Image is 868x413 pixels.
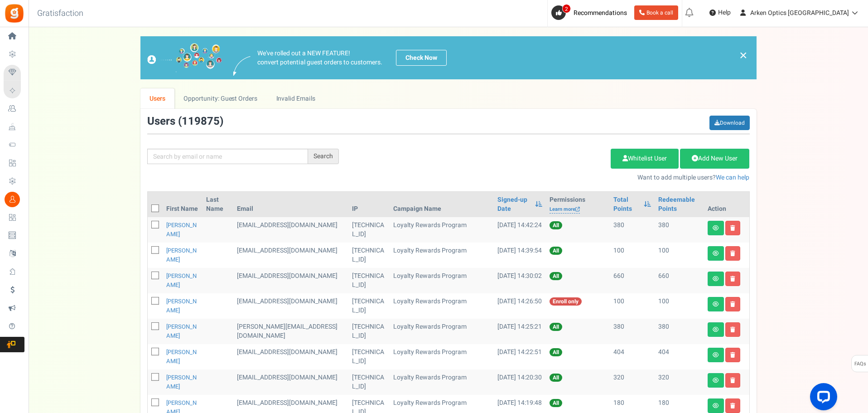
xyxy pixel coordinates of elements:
[27,5,93,23] h3: Gratisfaction
[730,327,735,332] i: Delete user
[396,50,447,66] a: Check Now
[655,344,704,369] td: 404
[494,268,546,293] td: [DATE] 14:30:02
[550,374,562,382] span: All
[713,403,719,408] i: View details
[166,221,197,238] a: [PERSON_NAME]
[390,344,494,369] td: Loyalty Rewards Program
[655,369,704,395] td: 320
[494,293,546,319] td: [DATE] 14:26:50
[550,221,562,229] span: All
[750,8,849,18] span: Arken Optics [GEOGRAPHIC_DATA]
[634,5,678,20] a: Book a call
[257,49,382,67] p: We've rolled out a NEW FEATURE! convert potential guest orders to customers.
[348,369,390,395] td: [TECHNICAL_ID]
[203,192,234,217] th: Last Name
[704,192,749,217] th: Action
[233,268,348,293] td: [EMAIL_ADDRESS][DOMAIN_NAME]
[233,217,348,243] td: [EMAIL_ADDRESS][DOMAIN_NAME]
[739,50,747,61] a: ×
[713,327,719,332] i: View details
[233,192,348,217] th: Email
[713,301,719,307] i: View details
[610,268,655,293] td: 660
[390,319,494,344] td: Loyalty Rewards Program
[348,344,390,369] td: [TECHNICAL_ID]
[147,149,308,164] input: Search by email or name
[163,192,203,217] th: First Name
[4,3,24,24] img: Gratisfaction
[730,276,735,282] i: Delete user
[348,243,390,268] td: [TECHNICAL_ID]
[546,192,609,217] th: Permissions
[390,293,494,319] td: Loyalty Rewards Program
[610,293,655,319] td: 100
[709,116,750,130] a: Download
[550,399,562,407] span: All
[348,268,390,293] td: [TECHNICAL_ID]
[348,192,390,217] th: IP
[233,369,348,395] td: [EMAIL_ADDRESS][DOMAIN_NAME]
[390,268,494,293] td: Loyalty Rewards Program
[166,272,197,289] a: [PERSON_NAME]
[658,195,700,214] a: Redeemable Points
[551,5,631,20] a: 2 Recommendations
[610,344,655,369] td: 404
[390,217,494,243] td: Loyalty Rewards Program
[730,378,735,383] i: Delete user
[494,369,546,395] td: [DATE] 14:20:30
[494,344,546,369] td: [DATE] 14:22:51
[233,56,251,76] img: images
[166,373,197,391] a: [PERSON_NAME]
[655,243,704,268] td: 100
[267,88,324,109] a: Invalid Emails
[550,206,580,214] a: Learn more
[730,225,735,231] i: Delete user
[716,8,731,17] span: Help
[233,344,348,369] td: [EMAIL_ADDRESS][DOMAIN_NAME]
[494,319,546,344] td: [DATE] 14:25:21
[730,403,735,408] i: Delete user
[716,173,749,182] a: We can help
[233,243,348,268] td: [EMAIL_ADDRESS][DOMAIN_NAME]
[730,352,735,358] i: Delete user
[706,5,734,20] a: Help
[550,272,562,280] span: All
[713,251,719,256] i: View details
[550,323,562,331] span: All
[655,319,704,344] td: 380
[562,4,571,13] span: 2
[613,195,639,214] a: Total Points
[147,116,223,127] h3: Users ( )
[550,247,562,255] span: All
[497,195,530,214] a: Signed-up Date
[494,217,546,243] td: [DATE] 14:42:24
[655,293,704,319] td: 100
[174,88,266,109] a: Opportunity: Guest Orders
[713,225,719,231] i: View details
[390,369,494,395] td: Loyalty Rewards Program
[550,348,562,356] span: All
[680,149,749,169] a: Add New User
[182,113,220,129] span: 119875
[140,88,175,109] a: Users
[713,352,719,358] i: View details
[348,217,390,243] td: [TECHNICAL_ID]
[655,217,704,243] td: 380
[166,297,197,315] a: [PERSON_NAME]
[610,369,655,395] td: 320
[655,268,704,293] td: 660
[610,217,655,243] td: 380
[233,319,348,344] td: [PERSON_NAME][EMAIL_ADDRESS][DOMAIN_NAME]
[610,319,655,344] td: 380
[308,149,339,164] div: Search
[233,293,348,319] td: General
[713,276,719,282] i: View details
[348,319,390,344] td: [TECHNICAL_ID]
[574,8,627,18] span: Recommendations
[713,378,719,383] i: View details
[352,173,750,182] p: Want to add multiple users?
[166,322,197,340] a: [PERSON_NAME]
[147,43,222,73] img: images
